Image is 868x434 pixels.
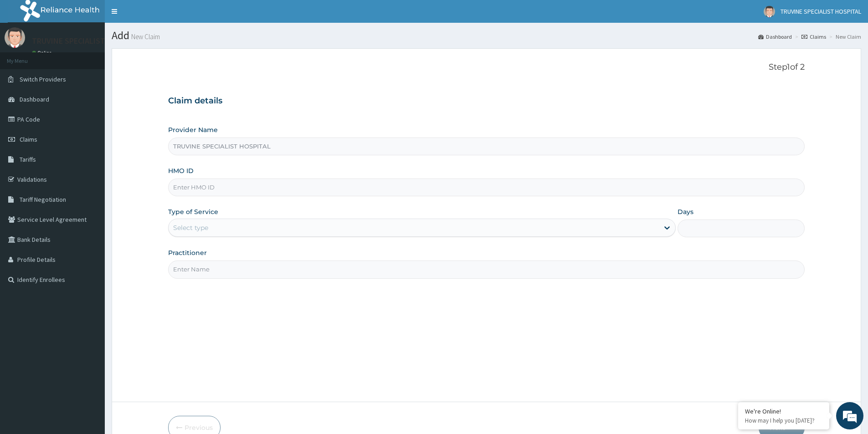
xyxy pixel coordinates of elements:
label: Type of Service [168,207,218,216]
span: Claims [20,135,37,143]
h1: Add [112,30,861,41]
img: User Image [764,6,775,17]
a: Claims [801,33,826,41]
span: Dashboard [20,95,49,103]
label: Days [678,207,693,216]
input: Enter Name [168,260,805,278]
div: We're Online! [745,407,822,415]
span: Switch Providers [20,75,66,83]
h3: Claim details [168,96,805,106]
img: User Image [5,27,25,48]
div: Select type [173,223,208,232]
p: TRUVINE SPECIALIST HOSPITAL [32,37,143,45]
p: How may I help you today? [745,417,822,424]
span: Tariff Negotiation [20,195,66,204]
a: Online [32,50,54,56]
span: Tariffs [20,155,36,163]
input: Enter HMO ID [168,179,805,196]
label: Provider Name [168,125,218,134]
label: HMO ID [168,166,194,175]
span: TRUVINE SPECIALIST HOSPITAL [781,7,861,15]
a: Dashboard [758,33,792,41]
li: New Claim [827,33,861,41]
label: Practitioner [168,248,207,257]
small: New Claim [129,33,160,40]
p: Step 1 of 2 [168,62,805,72]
